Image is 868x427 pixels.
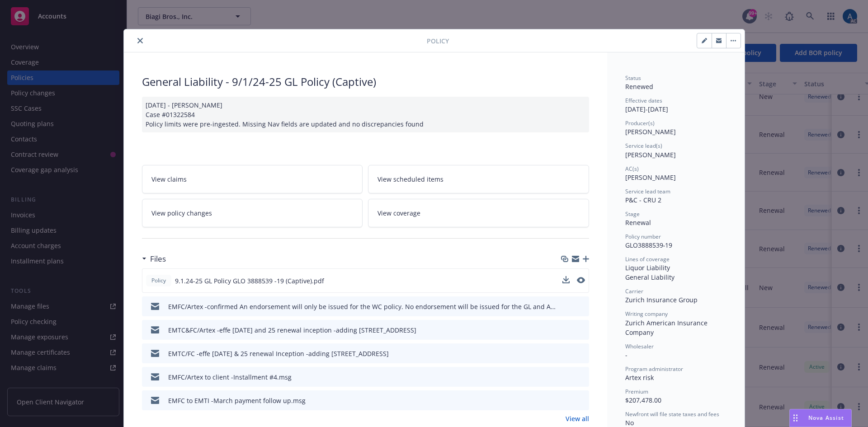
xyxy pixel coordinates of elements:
[577,325,585,335] button: preview file
[625,188,670,195] span: Service lead team
[625,74,641,82] span: Status
[142,97,589,132] div: [DATE] - [PERSON_NAME] Case #01322584 Policy limits were pre-ingested. Missing Nav fields are upd...
[377,208,420,218] span: View coverage
[168,349,389,358] div: EMTC/FC -effe [DATE] & 25 renewal Inception -adding [STREET_ADDRESS]
[625,241,673,249] span: GLO3888539‐19
[562,276,570,283] button: download file
[577,349,585,358] button: preview file
[142,165,363,193] a: View claims
[625,388,648,395] span: Premium
[625,287,643,295] span: Carrier
[577,276,585,286] button: preview file
[625,343,654,350] span: Wholesaler
[625,233,661,240] span: Policy number
[142,74,589,89] div: General Liability - 9/1/24-25 GL Policy (Captive)
[625,319,709,337] span: Zurich American Insurance Company
[566,414,589,423] a: View all
[625,410,719,418] span: Newfront will file state taxes and fees
[625,218,651,227] span: Renewal
[377,174,443,184] span: View scheduled items
[168,372,292,382] div: EMFC/Artex to client -Installment #4.msg
[368,165,589,193] a: View scheduled items
[142,199,363,227] a: View policy changes
[625,82,653,91] span: Renewed
[625,255,670,263] span: Lines of coverage
[135,35,146,46] button: close
[625,373,654,382] span: Artex risk
[563,325,570,335] button: download file
[168,396,306,405] div: EMFC to EMTI -March payment follow up.msg
[625,272,726,282] div: General Liability
[151,174,187,184] span: View claims
[625,310,668,318] span: Writing company
[563,349,570,358] button: download file
[625,210,640,218] span: Stage
[577,302,585,311] button: preview file
[808,414,844,422] span: Nova Assist
[175,276,324,286] span: 9.1.24-25 GL Policy GLO 3888539 -19 (Captive).pdf
[789,409,852,427] button: Nova Assist
[625,396,661,404] span: $207,478.00
[625,127,676,136] span: [PERSON_NAME]
[625,165,639,173] span: AC(s)
[563,302,570,311] button: download file
[563,372,570,382] button: download file
[625,173,676,182] span: [PERSON_NAME]
[625,196,661,204] span: P&C - CRU 2
[168,302,559,311] div: EMFC/Artex -confirmed An endorsement will only be issued for the WC policy. No endorsement will b...
[150,253,166,265] h3: Files
[625,418,634,427] span: No
[150,277,168,285] span: Policy
[563,396,570,405] button: download file
[625,365,683,373] span: Program administrator
[790,409,801,427] div: Drag to move
[577,277,585,283] button: preview file
[168,325,416,335] div: EMTC&FC/Artex -effe [DATE] and 25 renewal inception -adding [STREET_ADDRESS]
[427,36,449,46] span: Policy
[142,253,166,265] div: Files
[625,97,662,104] span: Effective dates
[625,351,627,359] span: -
[577,396,585,405] button: preview file
[562,276,570,286] button: download file
[625,119,655,127] span: Producer(s)
[625,97,726,114] div: [DATE] - [DATE]
[577,372,585,382] button: preview file
[625,263,726,272] div: Liquor Liability
[625,150,676,159] span: [PERSON_NAME]
[368,199,589,227] a: View coverage
[625,142,662,150] span: Service lead(s)
[151,208,212,218] span: View policy changes
[625,296,698,304] span: Zurich Insurance Group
